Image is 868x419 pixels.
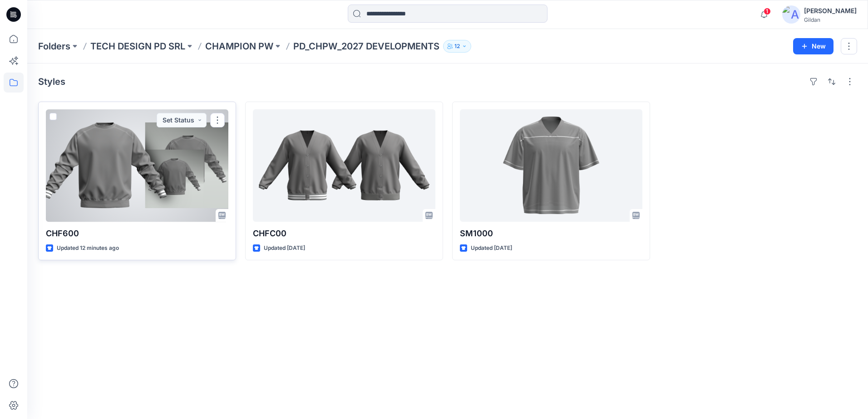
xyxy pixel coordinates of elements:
a: TECH DESIGN PD SRL [90,40,185,53]
a: CHFC00 [253,109,435,222]
p: 12 [454,41,460,51]
a: CHF600 [46,109,228,222]
h4: Styles [38,76,65,87]
a: Folders [38,40,70,53]
p: CHFC00 [253,227,435,240]
p: PD_CHPW_2027 DEVELOPMENTS [293,40,439,53]
p: SM1000 [460,227,642,240]
div: [PERSON_NAME] [804,5,857,16]
a: CHAMPION PW [205,40,273,53]
span: 1 [764,8,771,15]
p: Updated [DATE] [471,244,512,253]
p: CHF600 [46,227,228,240]
img: avatar [782,5,800,24]
a: SM1000 [460,109,642,222]
button: New [793,38,833,54]
button: 12 [443,40,471,53]
div: Gildan [804,16,857,23]
p: Updated [DATE] [264,244,305,253]
p: Updated 12 minutes ago [57,244,119,253]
